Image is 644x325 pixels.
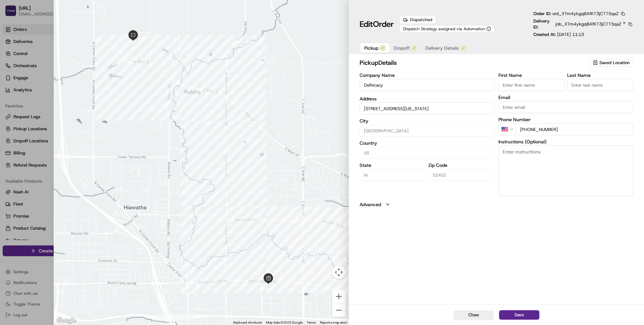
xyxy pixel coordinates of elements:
input: Enter email [498,101,633,113]
img: Google [55,316,77,325]
img: 1736555255976-a54dd68f-1ca7-489b-9aae-adbdc363a1c4 [7,64,19,76]
img: Nash [7,7,20,20]
label: Country [360,141,494,145]
div: Dispatched [399,16,436,24]
a: job_XTm4ykgqBAfKT3jCTT5qaZ [555,21,626,27]
span: Dropoff [394,45,410,51]
button: Dispatch Strategy assigned via Automation [399,25,495,33]
span: Order [373,19,394,30]
button: Advanced [360,201,633,208]
button: Close [453,310,494,320]
div: 📗 [7,98,12,103]
label: Company Name [360,73,494,78]
a: 💻API Documentation [54,95,110,107]
input: 921 Blairs Ferry Rd NE #150, Cedar Rapids, IA 52402, USA [360,102,494,114]
span: Dispatch Strategy assigned via Automation [403,26,485,32]
button: Saved Location [589,58,633,67]
label: Email [498,95,633,100]
button: Zoom in [332,290,345,303]
label: State [360,163,426,168]
input: Enter country [360,147,494,159]
span: Delivery Details [425,45,459,51]
label: Instructions (Optional) [498,139,633,144]
p: Order ID: [533,11,619,17]
label: Phone Number [498,117,633,122]
span: Knowledge Base [13,97,51,104]
a: Terms (opens in new tab) [307,321,316,324]
h2: pickup Details [360,58,588,67]
p: Created At: [533,32,584,38]
span: job_XTm4ykgqBAfKT3jCTT5qaZ [555,21,621,27]
span: API Documentation [63,97,108,104]
span: ord_XTm4ykgqBAfKT3jCTT5qaZ [552,11,619,16]
label: Advanced [360,201,381,208]
label: City [360,119,494,123]
a: Report a map error [320,321,347,324]
input: Enter city [360,125,494,137]
span: Saved Location [599,60,630,66]
a: 📗Knowledge Base [4,95,54,107]
button: Start new chat [114,66,122,74]
div: Delivery ID: [533,18,633,30]
p: Welcome 👋 [7,27,122,38]
div: 💻 [57,98,62,103]
span: Pylon [67,114,81,119]
input: Enter first name [498,79,565,91]
label: Zip Code [428,163,494,168]
span: Map data ©2025 Google [266,321,303,324]
label: Address [360,96,494,101]
input: Enter phone number [516,123,633,135]
a: Open this area in Google Maps (opens a new window) [55,316,77,325]
div: We're available if you need us! [23,71,85,76]
label: First Name [498,73,565,78]
button: Keyboard shortcuts [233,320,262,325]
input: Got a question? Start typing here... [17,43,121,50]
button: Save [499,310,539,320]
input: Enter last name [567,79,633,91]
div: Start new chat [23,64,110,71]
button: Zoom out [332,304,345,317]
h1: Edit [360,19,394,30]
button: Map camera controls [332,266,345,279]
input: Enter state [360,169,426,181]
span: Pickup [364,45,378,51]
input: Enter company name [360,79,494,91]
label: Last Name [567,73,633,78]
input: Enter zip code [428,169,494,181]
a: Powered byPylon [47,113,81,119]
span: [DATE] 11:13 [557,32,584,37]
